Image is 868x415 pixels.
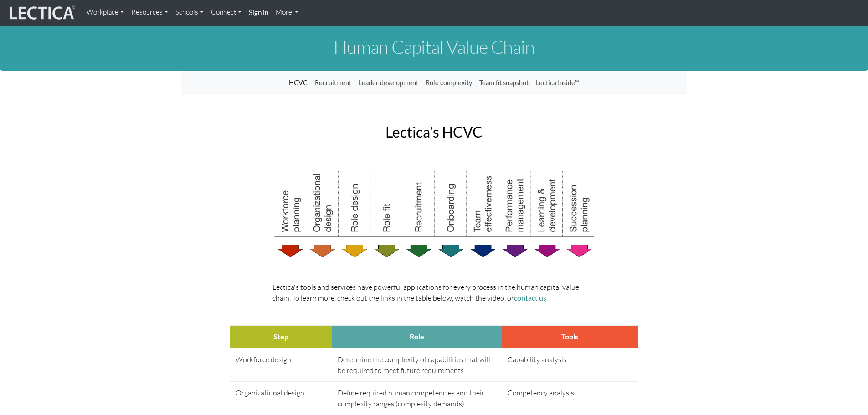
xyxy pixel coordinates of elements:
[476,74,532,92] a: Team fit snapshot
[502,348,638,382] td: Capability analysis
[128,4,172,21] a: Resources
[272,282,596,303] p: Lectica's tools and services have powerful applications for every process in the human capital va...
[172,4,207,21] a: Schools
[285,74,311,92] a: HCVC
[332,325,502,348] th: Role
[532,74,583,92] a: Lectica Inside™
[230,348,332,382] td: Workforce design
[422,74,476,92] a: Role complexity
[514,293,546,302] a: contact us
[502,381,638,415] td: Competency analysis
[83,4,128,21] a: Workplace
[207,4,245,21] a: Connect
[502,325,638,348] th: Tools
[272,4,303,21] a: More
[230,325,332,348] th: Step
[355,74,422,92] a: Leader development
[249,8,268,16] strong: Sign in
[332,348,502,382] td: Determine the complexity of capabilities that will be required to meet future requirements
[245,4,272,22] a: Sign in
[272,169,596,260] img: Human Capital Value Chain image
[332,381,502,415] td: Define required human competencies and their complexity ranges (complexity demands)
[188,124,680,140] h2: Lectica's HCVC
[7,4,76,21] img: lecticalive
[230,381,332,415] td: Organizational design
[181,37,687,57] h1: Human Capital Value Chain
[311,74,355,92] a: Recruitment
